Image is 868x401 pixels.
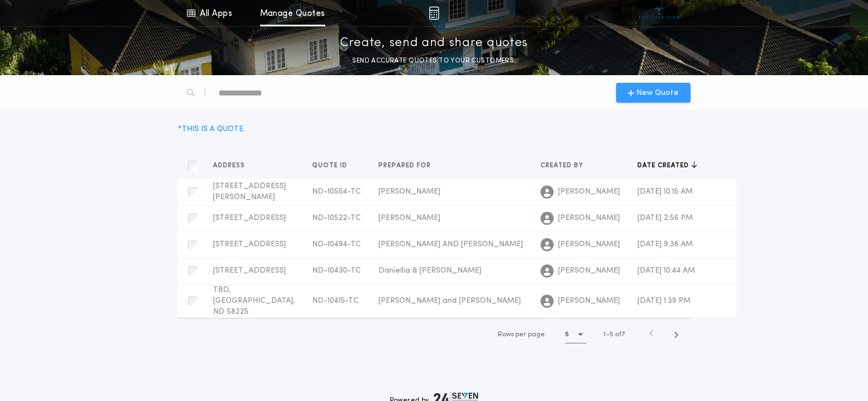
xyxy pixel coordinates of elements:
span: Address [213,161,247,170]
span: [DATE] 1:39 PM [637,297,691,305]
h1: 5 [565,329,569,340]
span: Prepared for [378,161,433,170]
span: TBD, [GEOGRAPHIC_DATA], ND 58225 [213,286,295,316]
span: Daniellia & [PERSON_NAME] [378,267,481,275]
span: Rows per page: [498,331,547,338]
span: ND-10415-TC [312,297,359,305]
span: [STREET_ADDRESS] [213,214,286,222]
span: [DATE] 10:15 AM [637,188,693,196]
span: ND-10522-TC [312,214,361,222]
span: [PERSON_NAME] [558,266,620,276]
p: Create, send and share quotes [340,35,528,52]
span: Created by [541,161,585,170]
span: [PERSON_NAME] [378,214,440,222]
span: [DATE] 9:38 AM [637,240,693,248]
button: Address [213,160,253,171]
img: vs-icon [639,8,680,19]
span: of 7 [615,330,625,340]
button: New Quote [616,83,691,103]
button: 5 [565,326,587,343]
span: [PERSON_NAME] [558,239,620,250]
span: [PERSON_NAME] [378,188,440,196]
button: Date created [637,160,697,171]
div: * THIS IS A QUOTE. [178,123,245,135]
span: [PERSON_NAME] [558,187,620,197]
p: SEND ACCURATE QUOTES TO YOUR CUSTOMERS. [352,55,515,66]
button: Quote ID [312,160,355,171]
span: 1 [603,331,606,338]
span: [STREET_ADDRESS] [213,267,286,275]
span: [PERSON_NAME] [558,296,620,307]
span: ND-10430-TC [312,267,361,275]
span: [DATE] 10:44 AM [637,267,695,275]
span: [PERSON_NAME] [558,213,620,224]
span: [DATE] 2:56 PM [637,214,693,222]
span: [PERSON_NAME] AND [PERSON_NAME] [378,240,523,248]
span: [PERSON_NAME] and [PERSON_NAME] [378,297,521,305]
span: [STREET_ADDRESS][PERSON_NAME] [213,182,286,201]
span: 5 [610,331,613,338]
span: Date created [637,161,691,170]
span: New Quote [636,87,679,99]
button: Created by [541,160,591,171]
span: ND-10494-TC [312,240,361,248]
span: Quote ID [312,161,349,170]
span: [STREET_ADDRESS] [213,240,286,248]
img: img [429,7,439,20]
span: ND-10554-TC [312,188,361,196]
